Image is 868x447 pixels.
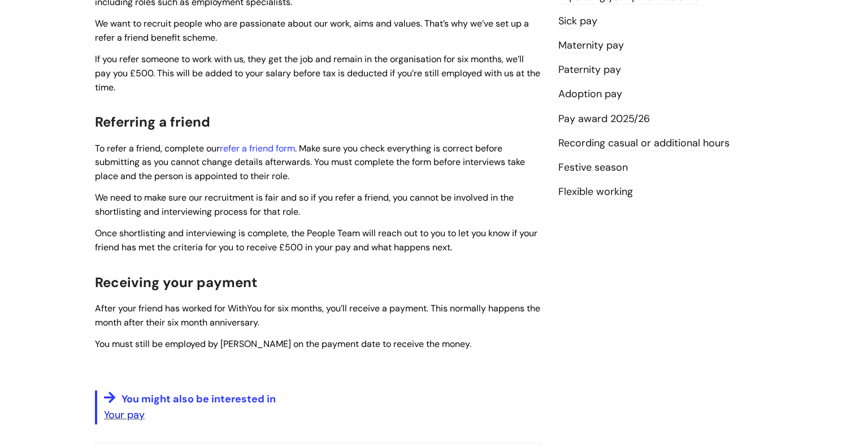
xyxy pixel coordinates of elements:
a: Adoption pay [558,87,622,102]
span: If you refer someone to work with us, they get the job and remain in the organisation for six mon... [95,53,540,93]
a: Pay award 2025/26 [558,112,650,127]
span: To refer a friend, complete our . Make sure you check everything is correct before submitting as ... [95,142,525,183]
span: Once shortlisting and interviewing is complete, the People Team will reach out to you to let you ... [95,227,537,253]
a: Maternity pay [558,38,624,53]
a: Sick pay [558,14,597,29]
span: We need to make sure our recruitment is fair and so if you refer a friend, you cannot be involved... [95,192,514,218]
a: Recording casual or additional hours [558,136,730,151]
span: Receiving your payment [95,274,257,291]
a: refer a friend form [220,142,295,154]
span: We want to recruit people who are passionate about our work, aims and values. That’s why we’ve se... [95,18,529,44]
span: You might also be interested in [121,392,276,406]
a: Flexible working [558,185,633,199]
span: Referring a friend [95,113,210,131]
a: Your pay [104,408,145,422]
a: Paternity pay [558,63,621,77]
span: You must still be employed by [PERSON_NAME] on the payment date to receive the money. [95,338,471,350]
a: Festive season [558,160,628,175]
span: After your friend has worked for WithYou for six months, you’ll receive a payment. This normally ... [95,302,540,328]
